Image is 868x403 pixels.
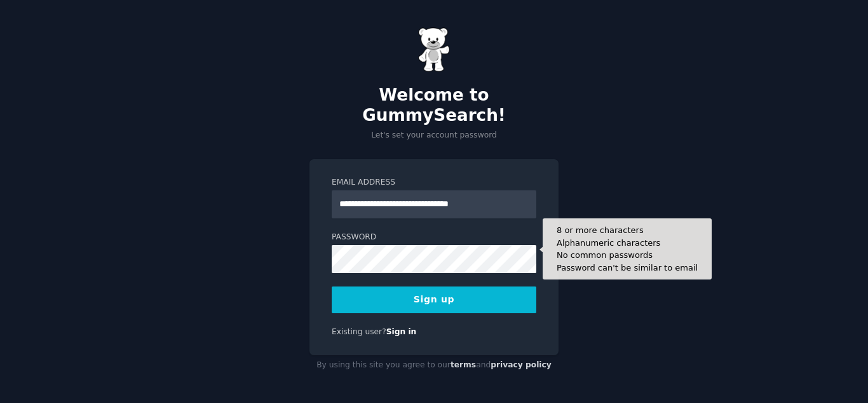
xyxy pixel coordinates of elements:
span: Existing user? [332,327,386,336]
label: Password [332,232,536,243]
a: terms [451,360,476,369]
p: Let's set your account password [309,130,559,141]
div: By using this site you agree to our and [309,355,559,376]
a: privacy policy [491,360,552,369]
label: Email Address [332,177,536,188]
button: Sign up [332,286,536,313]
h2: Welcome to GummySearch! [309,85,559,125]
img: Gummy Bear [418,27,450,72]
a: Sign in [386,327,417,336]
